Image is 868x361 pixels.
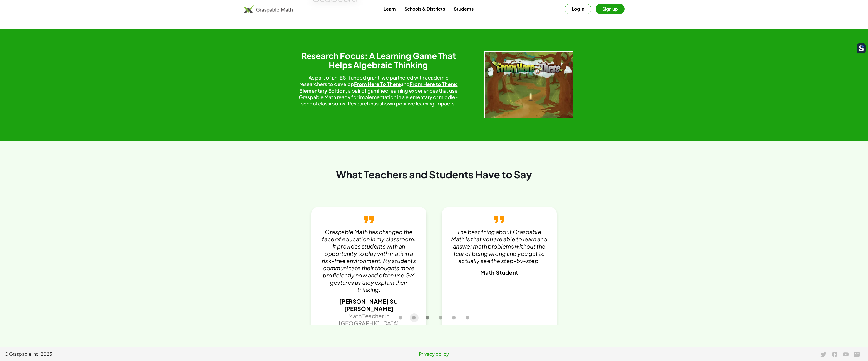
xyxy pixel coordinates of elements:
button: Carousel slide 3 of 6 [423,313,432,322]
a: Learn [379,4,400,14]
span: Math Student [480,269,518,276]
button: Carousel slide 1 of 6 [396,313,405,322]
button: Sign up [596,4,625,14]
p: The best thing about Graspable Math is that you are able to learn and answer math problems withou... [451,228,548,264]
p: Graspable Math has changed the face of education in my classroom. It provides students with an op... [320,228,417,293]
a: Students [449,4,478,14]
a: Schools & Districts [400,4,449,14]
img: Fh2t-w500-BFzcTCIq.webp [484,51,573,118]
a: From Here To There [354,81,401,87]
button: Carousel slide 5 of 6 [450,313,459,322]
h2: Research Focus: A Learning Game That Helps Algebraic Thinking [295,51,462,70]
button: Carousel slide 4 of 6 [436,313,445,322]
span: © Graspable Inc, 2025 [4,351,291,357]
button: Carousel slide 2 of 6 [410,313,419,322]
div: As part of an IES-funded grant, we partnered with academic researchers to develop and , a pair of... [295,74,462,107]
a: Privacy policy [291,351,577,357]
button: Carousel slide 6 of 6 [463,313,472,322]
a: From Here to There: Elementary Edition [299,81,458,94]
span: [PERSON_NAME] St. [PERSON_NAME] [339,298,398,312]
div: What Teachers and Students Have to Say [243,141,625,184]
button: Log in [565,4,591,14]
